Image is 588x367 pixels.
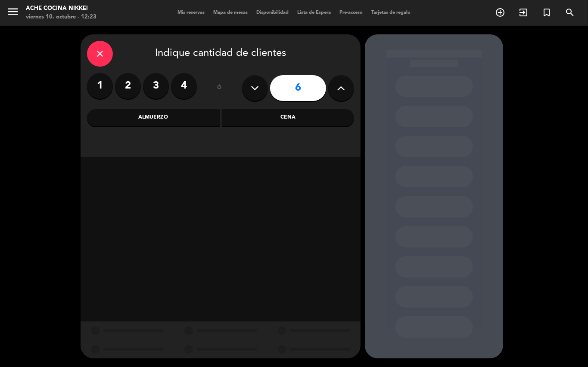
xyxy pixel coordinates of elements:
div: Indique cantidad de clientes [87,41,354,67]
div: Cena [222,109,355,126]
div: ó [205,73,233,103]
label: 1 [87,73,113,99]
i: menu [6,5,19,18]
span: Disponibilidad [252,10,293,15]
label: 4 [171,73,197,99]
span: Mapa de mesas [209,10,252,15]
i: exit_to_app [518,7,529,18]
i: search [565,7,575,18]
div: viernes 10. octubre - 12:23 [26,13,96,21]
i: turned_in_not [541,7,552,18]
span: Lista de Espera [293,10,335,15]
i: add_circle_outline [495,7,505,18]
label: 2 [115,73,141,99]
div: Almuerzo [87,109,220,126]
div: Ache Cocina Nikkei [26,4,96,13]
label: 3 [143,73,169,99]
span: Mis reservas [173,10,209,15]
button: menu [6,5,19,21]
span: Tarjetas de regalo [367,10,415,15]
i: close [95,49,105,59]
span: Pre-acceso [335,10,367,15]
